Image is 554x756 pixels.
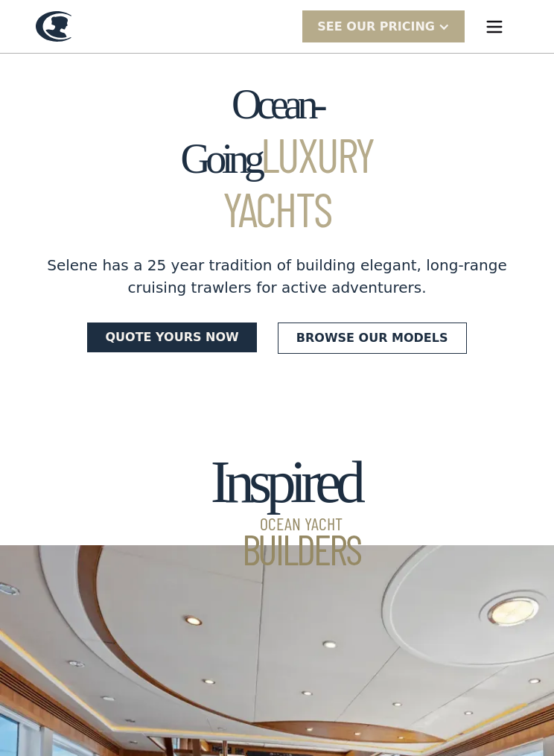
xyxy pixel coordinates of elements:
[223,125,374,237] span: Luxury Yachts
[39,254,515,299] div: Selene has a 25 year tradition of building elegant, long-range cruising trawlers for active adven...
[471,3,518,51] div: menu
[194,515,360,533] span: Ocean Yacht
[317,18,435,36] div: SEE Our Pricing
[194,449,360,566] h2: Inspired
[194,533,360,566] span: Builders
[278,323,467,354] a: Browse our models
[87,323,256,352] a: Quote yours now
[36,11,71,42] a: home
[158,82,396,236] h1: Ocean-Going
[302,10,465,42] div: SEE Our Pricing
